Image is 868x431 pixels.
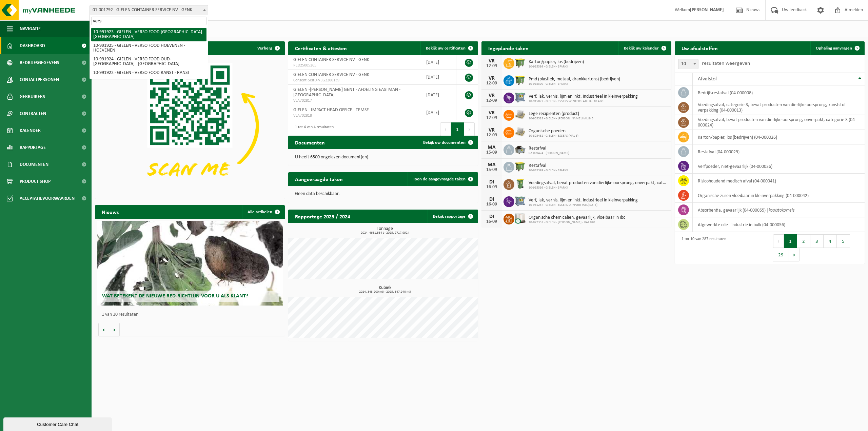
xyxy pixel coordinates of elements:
img: WB-1100-HPE-GN-50 [514,57,526,68]
a: Ophaling aanvragen [810,41,864,55]
a: Bekijk uw kalender [618,41,671,55]
li: 10-991922 - GIELEN - VERSO FOOD RANST - RANST [91,68,206,77]
td: voedingsafval, categorie 3, bevat producten van dierlijke oorsprong, kunststof verpakking (04-000... [693,100,865,115]
div: 12-09 [485,64,498,68]
span: Voedingsafval, bevat producten van dierlijke oorsprong, onverpakt, categorie 3 [529,180,668,186]
span: Contactpersonen [20,71,59,88]
h2: Aangevraagde taken [288,172,350,185]
span: 01-001792 - GIELEN CONTAINER SERVICE NV - GENK [90,5,208,15]
span: Navigatie [20,20,41,37]
div: DI [485,179,498,185]
span: Organische chemicaliën, gevaarlijk, vloeibaar in ibc [529,215,625,220]
a: Bekijk rapportage [428,210,477,223]
a: Bekijk uw documenten [418,136,477,149]
button: Previous [773,234,784,248]
h2: Ingeplande taken [481,41,535,55]
span: Documenten [20,156,48,173]
p: U heeft 6500 ongelezen document(en). [295,155,471,160]
button: Next [464,122,475,136]
button: 5 [837,234,850,248]
span: 10-985399 - GIELEN - SPARKX [529,186,668,190]
span: Verf, lak, vernis, lijm en inkt, industrieel in kleinverpakking [529,94,638,99]
button: 29 [773,248,789,261]
div: 1 tot 10 van 287 resultaten [678,234,726,262]
span: Consent-SelfD-VEG2200139 [293,78,416,83]
button: Vorige [98,323,109,336]
li: 10-991924 - GIELEN - VERSO FOOD OUD-[GEOGRAPHIC_DATA] - [GEOGRAPHIC_DATA] [91,55,206,68]
button: 2 [797,234,810,248]
span: GIELEN -[PERSON_NAME] GENT - AFDELING EASTMAN - [GEOGRAPHIC_DATA] [293,87,400,98]
button: Verberg [252,41,284,55]
span: Bedrijfsgegevens [20,54,59,71]
p: 1 van 10 resultaten [102,312,281,317]
span: 01-001792 - GIELEN CONTAINER SERVICE NV - GENK [90,5,208,15]
span: Verf, lak, vernis, lijm en inkt, industrieel in kleinverpakking [529,198,638,203]
div: MA [485,162,498,168]
button: Next [789,248,800,261]
img: WB-1100-HPE-GN-50 [514,161,526,172]
img: LP-PA-00000-WDN-11 [514,126,526,138]
div: VR [485,93,498,98]
i: koolstokorrels [769,208,794,213]
td: organische zuren vloeibaar in kleinverpakking (04-000042) [693,188,865,203]
img: Download de VHEPlus App [95,55,285,197]
span: Gebruikers [20,88,45,105]
span: 2024: 343,200 m3 - 2025: 347,940 m3 [292,290,478,294]
span: Product Shop [20,173,51,190]
p: Geen data beschikbaar. [295,192,471,196]
span: Restafval [529,146,569,151]
div: 1 tot 4 van 4 resultaten [292,122,334,137]
td: voedingsafval, bevat producten van dierlijke oorsprong, onverpakt, categorie 3 (04-000024) [693,115,865,130]
span: Kalender [20,122,41,139]
td: [DATE] [421,85,456,105]
div: MA [485,145,498,150]
div: VR [485,58,498,64]
span: Wat betekent de nieuwe RED-richtlijn voor u als klant? [102,293,248,299]
h2: Uw afvalstoffen [675,41,725,55]
a: Wat betekent de nieuwe RED-richtlijn voor u als klant? [97,221,283,306]
span: Dashboard [20,37,45,54]
span: Lege recipiënten (product) [529,111,593,117]
span: 10 [678,59,698,69]
span: GIELEN - IMPACT HEAD OFFICE - TEMSE [293,107,369,113]
div: DI [485,214,498,219]
span: Verberg [257,46,272,51]
img: PB-AP-0800-MET-02-01 [514,92,526,103]
span: 10-985399 - GIELEN - SPARKX [529,82,620,86]
td: risicohoudend medisch afval (04-000041) [693,174,865,188]
span: Bekijk uw documenten [423,140,466,145]
img: WB-5000-GAL-GY-01 [514,143,526,155]
span: Pmd (plastiek, metaal, drankkartons) (bedrijven) [529,77,620,82]
div: 12-09 [485,133,498,138]
span: Contracten [20,105,46,122]
div: VR [485,110,498,116]
a: Toon de aangevraagde taken [408,172,477,186]
span: Toon de aangevraagde taken [413,177,466,181]
td: karton/papier, los (bedrijven) (04-000026) [693,130,865,144]
span: GIELEN CONTAINER SERVICE NV - GENK [293,57,369,62]
h2: Documenten [288,136,332,149]
span: Afvalstof [698,76,717,82]
span: 10-961257 - GIELEN - ESSERS DRYPORT HAL [DATE] [529,203,638,207]
h2: Nieuws [95,205,125,218]
span: 10-915027 - GIELEN - ESSERS WINTERSLAG HAL 10 ABC [529,99,638,103]
span: VLA702817 [293,98,416,103]
img: PB-IC-CU [514,213,526,224]
td: [DATE] [421,55,456,70]
span: 2024: 4651,554 t - 2025: 2717,992 t [292,231,478,235]
button: Previous [440,122,451,136]
span: Acceptatievoorwaarden [20,190,75,207]
div: 12-09 [485,81,498,86]
div: 16-09 [485,202,498,207]
span: GIELEN CONTAINER SERVICE NV - GENK [293,72,369,77]
td: [DATE] [421,70,456,85]
td: afgewerkte olie - industrie in bulk (04-000056) [693,217,865,232]
span: 10-985399 - GIELEN - SPARKX [529,169,568,173]
div: 12-09 [485,98,498,103]
div: 15-09 [485,150,498,155]
button: 1 [784,234,797,248]
img: PB-AP-0800-MET-02-01 [514,195,526,207]
strong: [PERSON_NAME] [690,7,724,13]
h3: Tonnage [292,227,478,235]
